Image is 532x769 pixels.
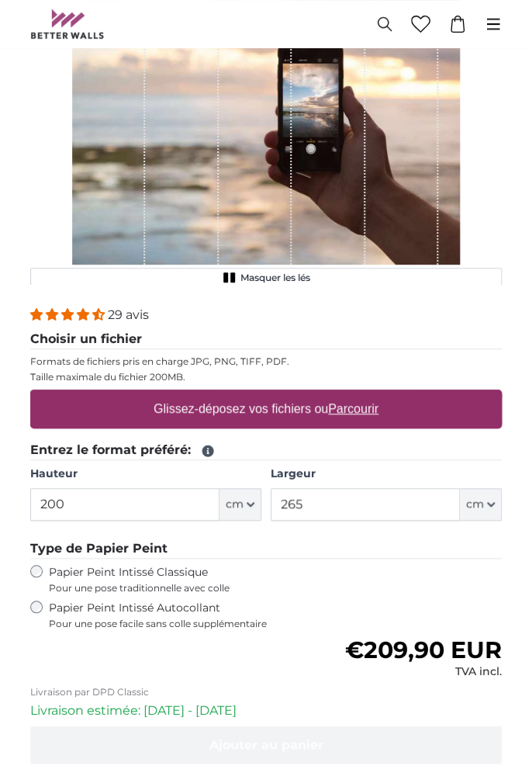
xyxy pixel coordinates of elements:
[460,488,502,521] button: cm
[30,307,108,322] span: 4.34 stars
[240,272,310,284] span: Masquer les lés
[30,371,502,383] p: Taille maximale du fichier 200MB.
[328,402,378,415] u: Parcourir
[147,393,385,424] label: Glissez-déposez vos fichiers ou
[209,737,323,752] span: Ajouter au panier
[219,488,261,521] button: cm
[271,466,502,482] label: Largeur
[345,664,502,680] div: TVA incl.
[30,268,502,288] button: Masquer les lés
[30,701,502,720] p: Livraison estimée: [DATE] - [DATE]
[30,330,502,349] legend: Choisir un fichier
[49,601,438,630] label: Papier Peint Intissé Autocollant
[30,441,502,460] legend: Entrez le format préféré:
[30,466,261,482] label: Hauteur
[30,686,502,698] p: Livraison par DPD Classic
[49,565,389,594] label: Papier Peint Intissé Classique
[30,9,105,39] img: Betterwalls
[226,497,244,512] span: cm
[49,618,438,630] span: Pour une pose facile sans colle supplémentaire
[49,582,389,594] span: Pour une pose traditionnelle avec colle
[30,355,502,368] p: Formats de fichiers pris en charge JPG, PNG, TIFF, PDF.
[108,307,149,322] span: 29 avis
[30,539,502,559] legend: Type de Papier Peint
[345,636,502,664] span: €209,90 EUR
[30,726,502,764] button: Ajouter au panier
[466,497,484,512] span: cm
